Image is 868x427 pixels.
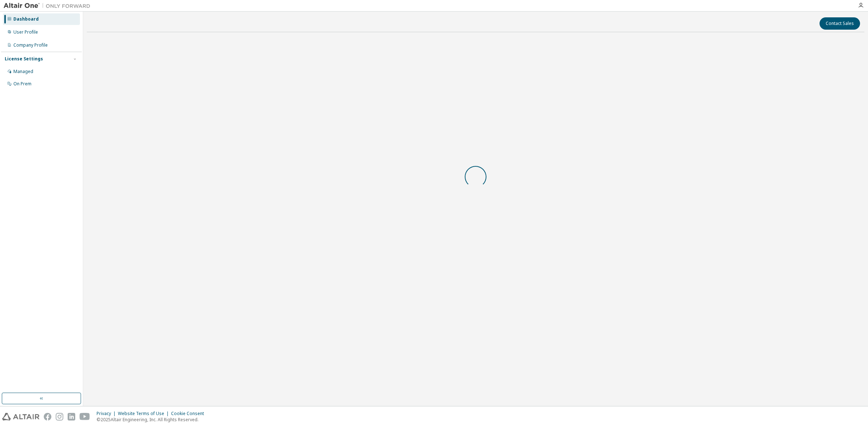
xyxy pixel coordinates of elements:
div: License Settings [5,56,43,62]
div: Company Profile [13,42,48,48]
div: Cookie Consent [171,411,208,417]
div: Privacy [97,411,118,417]
img: linkedin.svg [68,413,75,420]
button: Contact Sales [820,17,860,30]
img: facebook.svg [44,413,51,420]
p: © 2025 Altair Engineering, Inc. All Rights Reserved. [97,417,208,423]
div: Dashboard [13,16,39,22]
img: altair_logo.svg [2,413,39,420]
img: Altair One [4,2,94,9]
img: youtube.svg [80,413,90,420]
div: Website Terms of Use [118,411,171,417]
img: instagram.svg [56,413,63,420]
div: Managed [13,69,33,74]
div: On Prem [13,81,31,87]
div: User Profile [13,29,38,35]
